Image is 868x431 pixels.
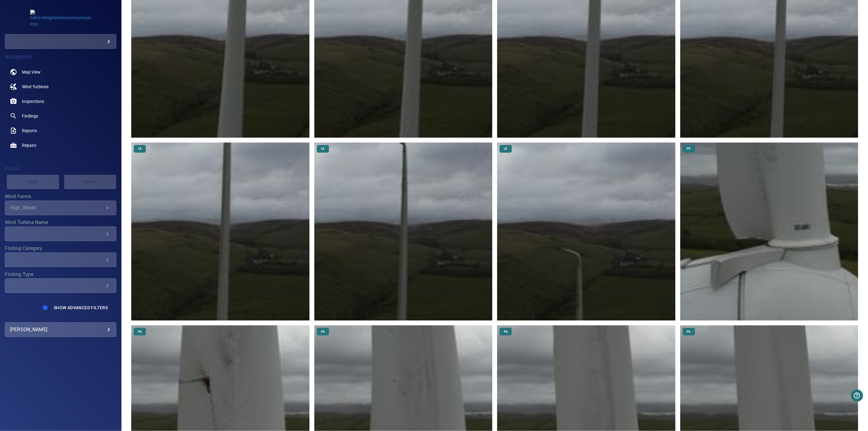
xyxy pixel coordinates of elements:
[10,325,111,335] div: [PERSON_NAME]
[5,220,116,225] label: Wind Turbine Name
[22,98,44,104] span: Inspections
[135,147,145,151] span: LE
[5,94,116,109] a: inspections noActive
[134,330,145,334] span: PS
[30,10,91,27] img: fullcirclehighwindscommunityenergysociety-logo
[22,128,37,134] span: Reports
[5,109,116,123] a: findings noActive
[22,84,49,90] span: Wind Turbines
[5,165,116,172] h4: Filters
[5,34,116,49] div: fullcirclehighwindscommunityenergysociety
[5,138,116,153] a: repairs noActive
[5,246,116,251] label: Finding Category
[5,123,116,138] a: reports noActive
[22,142,36,148] span: Repairs
[317,330,328,334] span: PS
[22,69,41,75] span: Map View
[5,65,116,79] a: map noActive
[5,201,116,215] div: Wind Farms
[500,330,511,334] span: PS
[22,113,38,119] span: Findings
[50,303,111,313] button: Show Advanced Filters
[5,194,116,199] label: Wind Farms
[5,278,116,293] div: Finding Type
[5,54,116,60] h4: Navigation
[5,252,116,267] div: Finding Category
[317,147,328,151] span: LE
[54,305,108,310] span: Show Advanced Filters
[5,226,116,241] div: Wind Turbine Name
[10,205,104,211] div: High_Winds
[5,79,116,94] a: windturbines noActive
[683,147,694,151] span: PS
[5,272,116,277] label: Finding Type
[683,330,694,334] span: PS
[501,147,511,151] span: LE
